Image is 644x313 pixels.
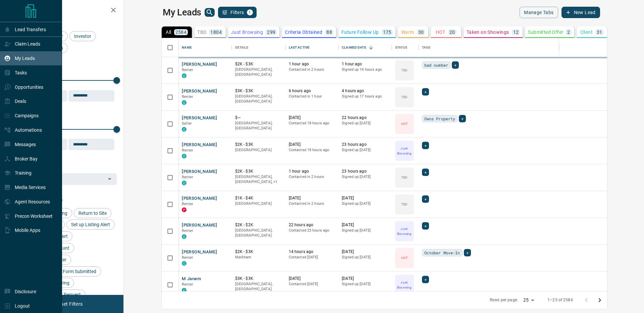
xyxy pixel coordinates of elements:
[520,7,558,18] button: Manage Tabs
[182,249,217,255] button: [PERSON_NAME]
[248,10,252,15] span: 1
[392,38,419,57] div: Status
[424,249,460,256] span: October Move-In
[401,255,408,260] p: HOT
[424,196,427,202] span: +
[422,169,429,176] div: +
[235,195,282,201] p: $1K - $4K
[182,148,193,152] span: Renter
[342,249,388,255] p: [DATE]
[235,276,282,281] p: $3K - $3K
[342,147,388,153] p: Signed up [DATE]
[182,202,193,206] span: Renter
[342,169,388,174] p: 23 hours ago
[182,255,193,260] span: Renter
[466,249,469,256] span: +
[342,142,388,147] p: 23 hours ago
[210,30,222,35] p: 1804
[182,195,217,202] button: [PERSON_NAME]
[289,255,335,260] p: Contacted [DATE]
[289,228,335,233] p: Contacted 23 hours ago
[166,30,171,35] p: All
[182,229,193,233] span: Renter
[424,276,427,283] span: +
[383,30,391,35] p: 175
[401,121,408,126] p: HOT
[51,298,87,310] button: Reset Filters
[235,174,282,185] p: Toronto
[182,142,217,148] button: [PERSON_NAME]
[401,175,408,180] p: TBD
[422,222,429,230] div: +
[182,175,193,179] span: Renter
[422,88,429,96] div: +
[418,30,424,35] p: 30
[182,61,217,68] button: [PERSON_NAME]
[401,202,408,207] p: TBD
[182,222,217,229] button: [PERSON_NAME]
[342,276,388,281] p: [DATE]
[235,255,282,260] p: Markham
[449,30,455,35] p: 20
[182,68,193,72] span: Renter
[326,30,332,35] p: 88
[342,201,388,206] p: Signed up [DATE]
[424,142,427,149] span: +
[289,67,335,72] p: Contacted in 2 hours
[235,169,282,174] p: $2K - $3K
[424,169,427,176] span: +
[235,88,282,94] p: $3K - $3K
[436,30,445,35] p: HOT
[175,30,187,35] p: 2584
[521,295,537,305] div: 25
[422,195,429,203] div: +
[467,30,509,35] p: Taken on Showings
[66,220,115,230] div: Set up Listing Alert
[395,38,408,57] div: Status
[342,255,388,260] p: Signed up [DATE]
[419,38,631,57] div: Tags
[218,7,257,18] button: Filters1
[182,73,186,78] div: condos.ca
[182,234,186,239] div: condos.ca
[182,207,186,212] div: property.ca
[490,297,518,303] p: Rows per page:
[182,115,217,121] button: [PERSON_NAME]
[289,276,335,281] p: [DATE]
[197,30,206,35] p: TBD
[182,181,186,185] div: condos.ca
[289,281,335,287] p: Contacted [DATE]
[289,94,335,99] p: Contacted in 1 hour
[235,222,282,228] p: $2K - $2K
[21,7,117,15] h2: Filters
[235,249,282,255] p: $2K - $3K
[528,30,563,35] p: Submitted Offer
[366,43,376,52] button: Sort
[401,95,408,100] p: TBD
[561,7,600,18] button: New Lead
[235,147,282,153] p: [GEOGRAPHIC_DATA]
[342,61,388,67] p: 1 hour ago
[289,88,335,94] p: 6 hours ago
[163,7,201,18] h1: My Leads
[235,228,282,238] p: [GEOGRAPHIC_DATA], [GEOGRAPHIC_DATA]
[424,62,448,68] span: bad number
[289,174,335,180] p: Contacted in 2 hours
[396,146,413,156] p: Just Browsing
[182,169,217,175] button: [PERSON_NAME]
[182,276,201,282] button: M Janem
[567,30,570,35] p: 2
[424,223,427,229] span: +
[289,115,335,121] p: [DATE]
[342,195,388,201] p: [DATE]
[422,276,429,283] div: +
[396,280,413,290] p: Just Browsing
[182,100,186,105] div: condos.ca
[401,68,408,73] p: TBD
[182,127,186,132] div: condos.ca
[593,294,606,307] button: Go to next page
[289,249,335,255] p: 14 hours ago
[178,38,231,57] div: Name
[342,115,388,121] p: 22 hours ago
[235,115,282,121] p: $---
